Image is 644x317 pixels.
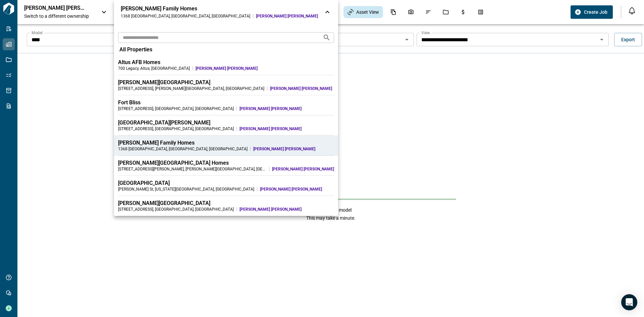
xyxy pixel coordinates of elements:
[320,31,333,44] button: Search projects
[239,207,334,212] span: [PERSON_NAME] [PERSON_NAME]
[118,66,190,71] div: 700 Legacy , Altus , [GEOGRAPHIC_DATA]
[118,79,334,86] div: [PERSON_NAME][GEOGRAPHIC_DATA]
[118,146,248,152] div: 1368 [GEOGRAPHIC_DATA] , [GEOGRAPHIC_DATA] , [GEOGRAPHIC_DATA]
[118,106,234,111] div: [STREET_ADDRESS] , [GEOGRAPHIC_DATA] , [GEOGRAPHIC_DATA]
[118,166,266,172] div: [STREET_ADDRESS][PERSON_NAME] , [PERSON_NAME][GEOGRAPHIC_DATA] , [GEOGRAPHIC_DATA]
[118,126,234,131] div: [STREET_ADDRESS] , [GEOGRAPHIC_DATA] , [GEOGRAPHIC_DATA]
[121,13,250,19] div: 1368 [GEOGRAPHIC_DATA] , [GEOGRAPHIC_DATA] , [GEOGRAPHIC_DATA]
[253,146,334,152] span: [PERSON_NAME] [PERSON_NAME]
[118,99,334,106] div: Fort Bliss
[118,200,334,207] div: [PERSON_NAME][GEOGRAPHIC_DATA]
[118,140,334,146] div: [PERSON_NAME] Family Homes
[270,86,334,91] span: [PERSON_NAME] [PERSON_NAME]
[118,160,334,166] div: [PERSON_NAME][GEOGRAPHIC_DATA] Homes
[119,46,152,53] span: All Properties
[118,119,334,126] div: [GEOGRAPHIC_DATA][PERSON_NAME]
[118,180,334,187] div: [GEOGRAPHIC_DATA]
[118,187,254,192] div: [PERSON_NAME] St , [US_STATE][GEOGRAPHIC_DATA] , [GEOGRAPHIC_DATA]
[118,207,234,212] div: [STREET_ADDRESS] , [GEOGRAPHIC_DATA] , [GEOGRAPHIC_DATA]
[272,166,334,172] span: [PERSON_NAME] [PERSON_NAME]
[256,13,318,19] span: [PERSON_NAME] [PERSON_NAME]
[121,5,318,12] div: [PERSON_NAME] Family Homes
[621,294,637,310] div: Open Intercom Messenger
[239,126,334,131] span: [PERSON_NAME] [PERSON_NAME]
[118,59,334,66] div: Altus AFB Homes
[239,106,334,111] span: [PERSON_NAME] [PERSON_NAME]
[196,66,334,71] span: [PERSON_NAME] [PERSON_NAME]
[260,187,334,192] span: [PERSON_NAME] [PERSON_NAME]
[118,86,264,91] div: [STREET_ADDRESS] , [PERSON_NAME][GEOGRAPHIC_DATA] , [GEOGRAPHIC_DATA]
